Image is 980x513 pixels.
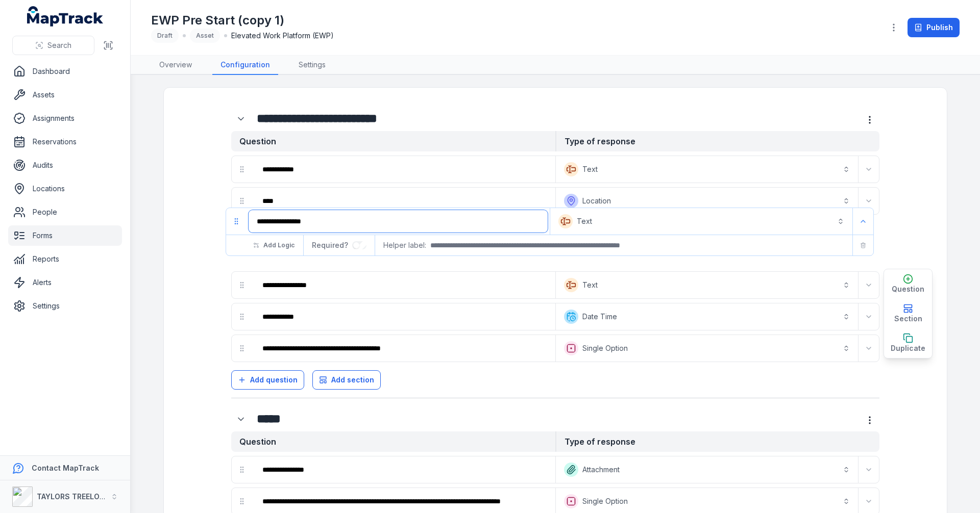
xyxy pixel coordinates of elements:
button: Expand [231,409,251,429]
button: Add section [312,370,381,390]
div: :r1em:-form-item-label [254,490,553,512]
button: Question [884,269,932,299]
span: Section [894,314,922,324]
button: Text [558,158,856,181]
button: Date Time [558,305,856,328]
span: Question [892,284,924,294]
a: Configuration [212,56,278,75]
span: Duplicate [891,343,925,353]
a: Assignments [8,108,122,129]
button: more-detail [860,110,879,130]
button: Expand [861,493,877,509]
button: Search [12,36,94,55]
div: :r1e2:-form-item-label [254,337,553,360]
button: Single Option [558,490,856,512]
button: Expand [861,340,877,356]
button: more-detail [860,411,879,430]
div: :r1e8:-form-item-label [231,409,253,429]
button: Location [558,190,856,212]
div: drag [232,491,252,511]
button: Attachment [558,458,856,481]
strong: Type of response [555,131,879,151]
a: MapTrack [27,6,104,27]
div: :r1ds:-form-item-label [254,305,553,328]
span: Add section [331,375,374,385]
svg: drag [238,466,246,474]
button: Expand [861,461,877,478]
strong: Type of response [555,431,879,452]
button: Expand [231,109,251,129]
button: Expand [861,193,877,209]
strong: Question [231,131,555,151]
a: People [8,202,122,222]
button: Section [884,299,932,328]
a: Locations [8,178,122,199]
strong: TAYLORS TREELOPPING [37,492,122,501]
a: Settings [290,56,334,75]
div: drag [232,459,252,480]
a: Reports [8,249,122,269]
a: Alerts [8,272,122,293]
a: Reservations [8,132,122,152]
a: Assets [8,85,122,105]
span: Search [47,40,71,50]
a: Audits [8,155,122,175]
div: :r1eg:-form-item-label [254,458,553,481]
button: Duplicate [884,328,932,358]
a: Settings [8,296,122,316]
a: Forms [8,225,122,246]
span: Add question [250,375,298,385]
button: Publish [908,18,960,37]
div: :r1da:-form-item-label [254,158,553,181]
strong: Contact MapTrack [32,464,99,472]
div: :r1dg:-form-item-label [254,190,553,212]
button: Expand [861,161,877,177]
a: Overview [151,56,200,75]
a: Dashboard [8,61,122,82]
svg: drag [238,497,246,505]
button: Expand [861,309,877,325]
h1: EWP Pre Start (copy 1) [151,12,334,29]
button: Add question [231,370,304,390]
span: Elevated Work Platform (EWP) [231,31,334,41]
button: Single Option [558,337,856,360]
div: Draft [151,29,179,43]
strong: Question [231,431,555,452]
div: :r1d2:-form-item-label [231,109,253,129]
div: Asset [190,29,220,43]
